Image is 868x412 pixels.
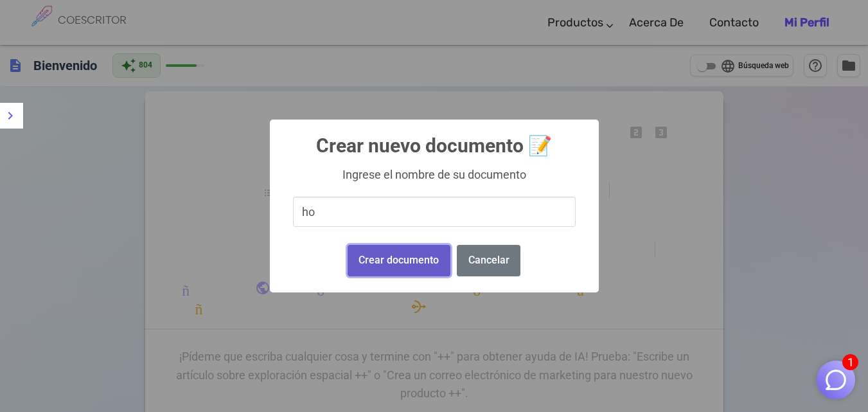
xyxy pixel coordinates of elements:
[847,355,854,369] font: 1
[316,134,552,157] font: Crear nuevo documento 📝
[457,245,520,276] button: Cancelar
[468,254,509,266] font: Cancelar
[293,197,576,227] input: Nombre del documento
[342,168,526,181] font: Ingrese el nombre de su documento
[817,361,855,399] button: 1
[824,368,848,392] img: Cerrar chat
[359,254,439,266] font: Crear documento
[348,245,450,276] button: Crear documento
